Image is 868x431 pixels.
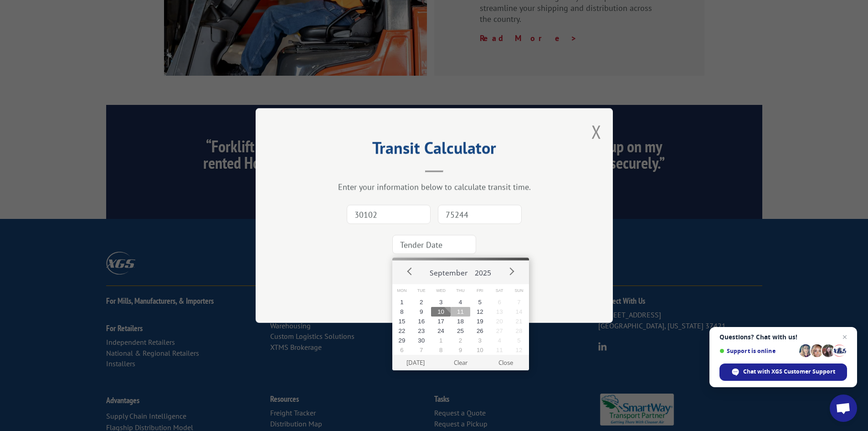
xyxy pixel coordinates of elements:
[830,395,857,422] div: Open chat
[301,182,567,192] div: Enter your information below to calculate transit time.
[490,326,509,336] button: 27
[411,336,431,345] button: 30
[392,326,412,336] button: 22
[411,326,431,336] button: 23
[403,265,417,278] button: Prev
[392,317,412,326] button: 15
[392,345,412,355] button: 6
[411,297,431,307] button: 2
[392,336,412,345] button: 29
[509,336,529,345] button: 5
[509,326,529,336] button: 28
[719,333,847,341] span: Questions? Chat with us!
[431,317,451,326] button: 17
[743,368,835,376] span: Chat with XGS Customer Support
[347,205,431,224] input: Origin Zip
[451,345,470,355] button: 9
[393,355,438,370] button: [DATE]
[719,348,796,354] span: Support is online
[504,265,518,278] button: Next
[411,307,431,317] button: 9
[490,336,509,345] button: 4
[470,307,490,317] button: 12
[438,205,522,224] input: Dest. Zip
[490,307,509,317] button: 13
[509,297,529,307] button: 7
[392,297,412,307] button: 1
[451,284,470,297] span: Thu
[431,326,451,336] button: 24
[839,332,850,343] span: Close chat
[438,355,483,370] button: Clear
[509,284,529,297] span: Sun
[431,336,451,345] button: 1
[470,326,490,336] button: 26
[490,284,509,297] span: Sat
[451,297,470,307] button: 4
[470,345,490,355] button: 10
[490,345,509,355] button: 11
[411,284,431,297] span: Tue
[431,307,451,317] button: 10
[431,297,451,307] button: 3
[483,355,528,370] button: Close
[470,317,490,326] button: 19
[451,326,470,336] button: 25
[470,297,490,307] button: 5
[411,317,431,326] button: 16
[392,284,412,297] span: Mon
[471,260,495,281] button: 2025
[490,317,509,326] button: 20
[411,345,431,355] button: 7
[392,235,476,254] input: Tender Date
[451,307,470,317] button: 11
[509,317,529,326] button: 21
[470,284,490,297] span: Fri
[431,345,451,355] button: 8
[509,345,529,355] button: 12
[451,317,470,326] button: 18
[470,336,490,345] button: 3
[509,307,529,317] button: 14
[490,297,509,307] button: 6
[426,260,471,281] button: September
[301,141,567,159] h2: Transit Calculator
[719,363,847,381] div: Chat with XGS Customer Support
[392,307,412,317] button: 8
[451,336,470,345] button: 2
[591,119,601,144] button: Close modal
[431,284,451,297] span: Wed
